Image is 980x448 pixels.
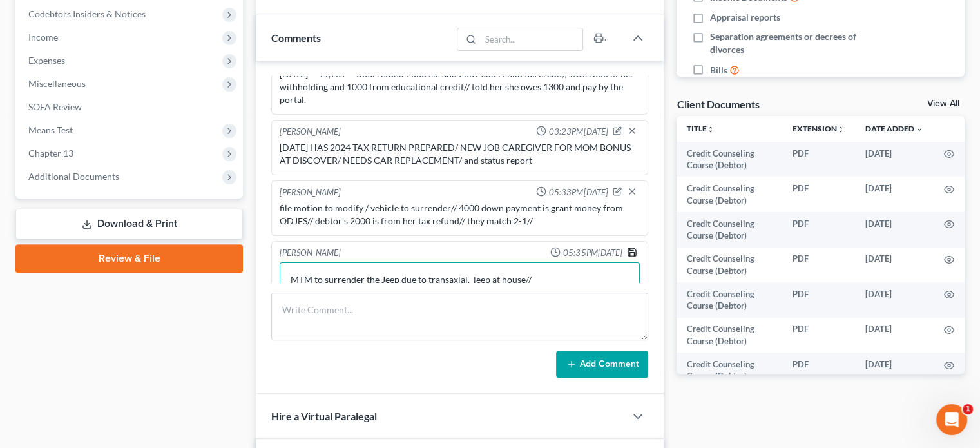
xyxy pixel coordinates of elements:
span: Expenses [28,55,65,66]
td: Credit Counseling Course (Debtor) [677,353,782,388]
div: [PERSON_NAME] [280,247,341,260]
input: Search... [481,28,583,50]
td: [DATE] [855,212,934,248]
td: PDF [782,318,855,353]
td: [DATE] [855,353,934,388]
i: unfold_more [707,126,715,133]
td: Credit Counseling Course (Debtor) [677,282,782,318]
a: Date Added expand_more [865,124,923,133]
td: Credit Counseling Course (Debtor) [677,212,782,248]
span: Means Test [28,124,73,135]
td: [DATE] [855,142,934,177]
td: [DATE] [855,177,934,212]
td: PDF [782,353,855,388]
td: Credit Counseling Course (Debtor) [677,177,782,212]
td: [DATE] [855,318,934,353]
td: [DATE] [855,248,934,283]
div: file motion to modify / vehicle to surrender// 4000 down payment is grant money from ODJFS// debt... [280,202,640,228]
span: 1 [963,404,973,414]
span: Codebtors Insiders & Notices [28,8,146,19]
span: Separation agreements or decrees of divorces [710,30,881,56]
td: PDF [782,248,855,283]
td: PDF [782,177,855,212]
div: [DATE] -- 11,769 -- total refund 7830 eic and 2639 add'l child tax credit// owes 300 of her withh... [280,68,640,106]
span: 05:33PM[DATE] [549,186,608,199]
span: Miscellaneous [28,78,86,89]
td: PDF [782,282,855,318]
button: Add Comment [556,351,648,378]
span: Hire a Virtual Paralegal [271,410,377,422]
a: Review & File [15,244,243,273]
i: expand_more [916,126,923,133]
a: Extensionunfold_more [793,124,845,133]
i: unfold_more [837,126,845,133]
a: Titleunfold_more [687,124,715,133]
a: Download & Print [15,209,243,239]
span: Appraisal reports [710,11,780,24]
td: Credit Counseling Course (Debtor) [677,318,782,353]
div: [PERSON_NAME] [280,126,341,139]
span: Comments [271,32,321,44]
div: [PERSON_NAME] [280,186,341,199]
iframe: Intercom live chat [936,404,967,435]
td: PDF [782,212,855,248]
span: Income [28,32,58,43]
span: Additional Documents [28,171,119,182]
span: 03:23PM[DATE] [549,126,608,138]
div: Client Documents [677,97,759,111]
td: Credit Counseling Course (Debtor) [677,248,782,283]
span: SOFA Review [28,101,82,112]
span: Chapter 13 [28,148,73,159]
a: View All [927,99,959,108]
td: [DATE] [855,282,934,318]
span: Bills [710,64,727,77]
span: 05:35PM[DATE] [563,247,622,259]
a: SOFA Review [18,95,243,119]
td: Credit Counseling Course (Debtor) [677,142,782,177]
div: [DATE] HAS 2024 TAX RETURN PREPARED/ NEW JOB CAREGIVER FOR MOM BONUS AT DISCOVER/ NEEDS CAR REPLA... [280,141,640,167]
td: PDF [782,142,855,177]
